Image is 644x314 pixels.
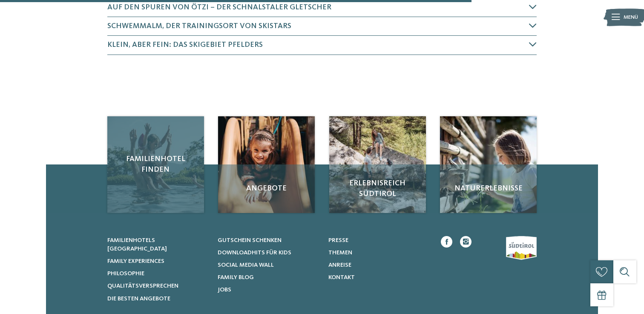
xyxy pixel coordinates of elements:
[328,274,355,280] span: Kontakt
[328,237,348,243] span: Presse
[328,236,429,245] a: Presse
[328,261,429,269] a: Anreise
[440,116,537,213] img: Skifahren in Meran und Umgebung: Seid ihr dabei?
[218,116,315,213] img: Skifahren in Meran und Umgebung: Seid ihr dabei?
[448,183,529,194] span: Naturerlebnisse
[329,116,426,213] a: Skifahren in Meran und Umgebung: Seid ihr dabei? Erlebnisreich Südtirol
[107,269,208,278] a: Philosophie
[107,271,144,277] span: Philosophie
[107,296,170,302] span: Die besten Angebote
[328,273,429,282] a: Kontakt
[218,274,254,280] span: Family Blog
[218,236,319,245] a: Gutschein schenken
[107,283,178,289] span: Qualitätsversprechen
[107,282,208,290] a: Qualitätsversprechen
[107,41,263,49] span: Klein, aber fein: das Skigebiet Pfelders
[218,116,315,213] a: Skifahren in Meran und Umgebung: Seid ihr dabei? Angebote
[328,250,352,256] span: Themen
[440,116,537,213] a: Skifahren in Meran und Umgebung: Seid ihr dabei? Naturerlebnisse
[107,116,204,213] a: Skifahren in Meran und Umgebung: Seid ihr dabei? Familienhotel finden
[107,22,291,30] span: Schwemmalm, der Trainingsort von Skistars
[218,285,319,294] a: Jobs
[218,248,319,257] a: Downloadhits für Kids
[107,258,164,264] span: Family Experiences
[218,262,274,268] span: Social Media Wall
[107,294,208,303] a: Die besten Angebote
[107,236,208,253] a: Familienhotels [GEOGRAPHIC_DATA]
[107,3,331,11] span: Auf den Spuren von Ötzi – der Schnalstaler Gletscher
[218,273,319,282] a: Family Blog
[218,250,291,256] span: Downloadhits für Kids
[328,248,429,257] a: Themen
[218,237,282,243] span: Gutschein schenken
[329,116,426,213] img: Skifahren in Meran und Umgebung: Seid ihr dabei?
[218,261,319,269] a: Social Media Wall
[107,257,208,265] a: Family Experiences
[337,178,418,199] span: Erlebnisreich Südtirol
[328,262,351,268] span: Anreise
[226,183,307,194] span: Angebote
[218,287,231,293] span: Jobs
[107,237,167,252] span: Familienhotels [GEOGRAPHIC_DATA]
[115,154,196,175] span: Familienhotel finden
